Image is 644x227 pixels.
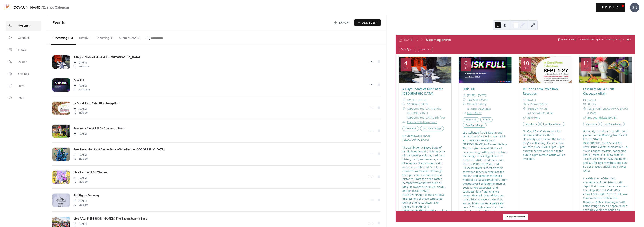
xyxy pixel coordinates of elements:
div: ​ [463,102,466,106]
span: Live Painting LSU Theme [74,170,107,175]
a: Views [6,45,41,55]
span: Form [18,84,25,88]
a: Disk Full [463,87,475,91]
span: [DATE] [74,84,90,88]
a: Design [6,57,41,67]
span: [DATE] - [DATE] [467,93,486,98]
span: All day [587,102,596,106]
span: [DATE] [74,153,88,157]
span: [DATE] [74,199,88,203]
div: ​ [402,98,405,102]
span: [DATE] [74,61,90,65]
span: [DATE] [74,132,87,136]
div: 11 [583,60,589,66]
span: 10:00am [407,102,418,106]
span: - [537,102,538,106]
span: Add Event [362,21,378,25]
span: 1:00pm [479,97,488,102]
span: [PERSON_NAME] [GEOGRAPHIC_DATA] [527,106,568,115]
a: Free Reception for A Bayou State of Mind at the [GEOGRAPHIC_DATA] [74,147,165,152]
div: ​ [583,102,586,106]
div: ​ [402,102,405,106]
span: In Good Form Exhibition Reception [74,101,119,106]
span: 8:00pm [538,102,547,106]
span: [DATE] [74,107,88,111]
div: Sep [464,67,468,69]
div: ​ [402,120,405,124]
span: Connect [18,36,29,40]
span: [DATE] - [DATE] [407,98,426,102]
span: [GEOGRAPHIC_DATA] at the [PERSON_NAME][GEOGRAPHIC_DATA], 5th floor [407,106,448,120]
span: - [478,97,479,102]
div: 10 [523,60,529,66]
div: 6 [464,60,467,66]
span: - [418,102,419,106]
div: 4 [404,60,407,66]
div: ​ [583,98,586,102]
a: A Bayou State of Mind at the [GEOGRAPHIC_DATA] [74,55,140,60]
a: Fall Figure Drawing [74,193,99,198]
span: 6:00pm [527,102,537,106]
button: Add Event [354,19,381,26]
a: In Good Form Exhibition Reception [523,87,558,96]
span: [DATE] [587,98,596,102]
div: ​ [583,115,586,120]
span: Export [339,21,350,25]
span: Events [52,19,65,27]
div: "In Good Form" showcases the vibrant work of Southern University's artists and the future they're... [519,129,572,161]
span: [DATE] [527,98,536,102]
a: Export [331,19,353,26]
a: In Good Form Exhibition Reception [74,101,119,106]
button: Publish [596,3,625,12]
button: Submit Your Event [503,214,528,220]
div: ​ [463,111,466,115]
div: ​ [583,106,586,111]
div: ​ [523,98,526,102]
a: A Bayou State of Mind at the [GEOGRAPHIC_DATA] [402,87,443,96]
div: Sep [524,67,528,69]
span: Settings [18,72,29,76]
a: [DOMAIN_NAME] [13,4,41,11]
div: ​ [523,102,526,106]
b: Events Calendar [43,4,69,11]
span: (GMT-06:00) [GEOGRAPHIC_DATA]/[GEOGRAPHIC_DATA] [561,39,621,41]
span: A Bayou State of Mind at the [GEOGRAPHIC_DATA] [74,55,140,60]
span: Fall Figure Drawing [74,193,99,198]
button: Recurring (4) [93,30,116,44]
a: Click here to learn more [407,120,437,124]
span: 12:00pm [467,97,478,102]
a: Live After 5: [PERSON_NAME] & The Bayou Swamp Band [74,216,147,221]
span: 5:00 pm [74,203,88,207]
span: Views [18,48,26,52]
span: My Events [18,24,31,28]
button: Upcoming (55) [51,30,76,45]
a: Form [6,81,41,91]
div: ​ [463,97,466,102]
span: 12:00 pm [74,88,90,92]
button: Past (60) [76,30,93,44]
a: Connect [6,33,41,43]
div: Sep [403,67,408,69]
span: 10:00 am [74,65,90,69]
span: Glassell Gallery [STREET_ADDRESS] [467,102,508,111]
a: Buy your tickets [DATE]! [587,116,617,119]
button: Submissions (2) [116,30,143,44]
span: [DATE] [74,176,88,180]
div: Get ready to embrace the glitz and glamour of the Roaring Twenties at the [US_STATE][GEOGRAPHIC_D... [579,129,632,220]
a: Disk Full [74,78,85,83]
span: Install [18,96,25,100]
div: Sep [584,67,589,69]
a: My Events [6,21,41,31]
a: Fascinate Me: A 1920s Chapeaux Affair [583,87,614,96]
a: Install [6,93,41,103]
img: logo [5,4,10,10]
span: [US_STATE][GEOGRAPHIC_DATA] (LASM) [587,106,628,115]
span: Design [18,60,27,64]
a: Settings [6,69,41,79]
a: Learn More [467,111,482,115]
span: 5:00pm [419,102,428,106]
